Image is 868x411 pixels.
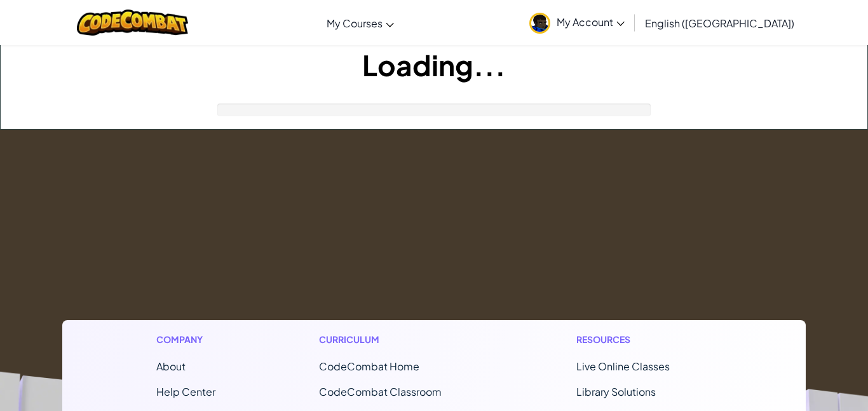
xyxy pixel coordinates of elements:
[639,6,801,40] a: English ([GEOGRAPHIC_DATA])
[156,385,215,398] a: Help Center
[156,333,215,346] h1: Company
[645,17,794,30] span: English ([GEOGRAPHIC_DATA])
[529,13,550,34] img: avatar
[319,360,419,373] span: CodeCombat Home
[327,17,383,30] span: My Courses
[523,3,631,43] a: My Account
[319,385,442,398] a: CodeCombat Classroom
[77,10,188,36] img: CodeCombat logo
[576,333,712,346] h1: Resources
[156,360,186,373] a: About
[1,45,867,84] h1: Loading...
[576,360,670,373] a: Live Online Classes
[576,385,656,398] a: Library Solutions
[319,333,473,346] h1: Curriculum
[320,6,400,40] a: My Courses
[557,15,625,29] span: My Account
